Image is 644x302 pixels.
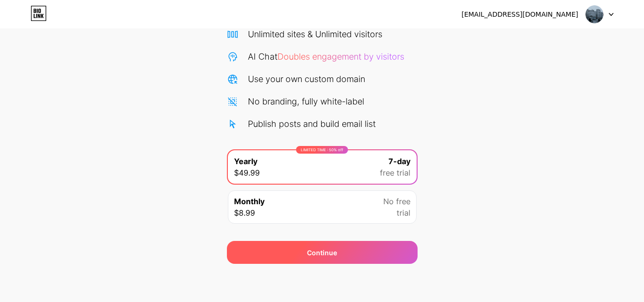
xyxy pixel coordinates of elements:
div: AI Chat [248,50,404,63]
div: Unlimited sites & Unlimited visitors [248,28,382,41]
span: $8.99 [234,207,255,219]
span: 7-day [388,156,410,167]
span: Doubles engagement by visitors [277,52,404,62]
div: [EMAIL_ADDRESS][DOMAIN_NAME] [461,10,578,20]
span: trial [397,207,410,219]
img: sun2dmoon [585,5,603,23]
span: $49.99 [234,167,260,178]
div: LIMITED TIME : 50% off [296,146,348,154]
span: Continue [307,248,337,258]
div: Use your own custom domain [248,73,365,85]
span: free trial [380,167,410,178]
div: No branding, fully white-label [248,95,364,108]
span: No free [383,196,410,207]
span: Monthly [234,196,265,207]
span: Yearly [234,156,257,167]
div: Publish posts and build email list [248,117,376,130]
